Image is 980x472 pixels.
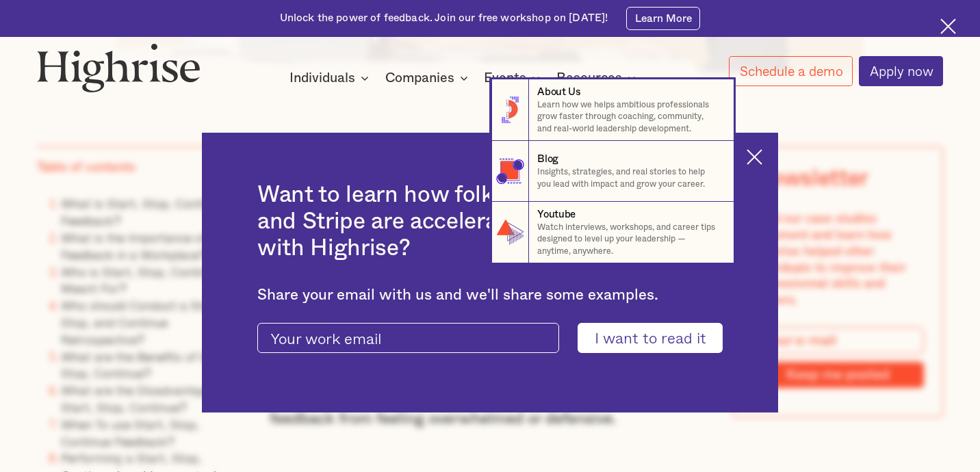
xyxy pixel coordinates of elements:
[729,56,853,86] a: Schedule a demo
[280,11,608,25] div: Unlock the power of feedback. Join our free workshop on [DATE]!
[537,207,576,222] div: Youtube
[537,166,721,190] p: Insights, strategies, and real stories to help you lead with impact and grow your career.
[859,56,943,86] a: Apply now
[289,70,355,86] div: Individuals
[537,152,558,166] div: Blog
[385,70,454,86] div: Companies
[484,70,526,86] div: Events
[257,323,559,354] input: Your work email
[385,70,472,86] div: Companies
[491,202,733,263] a: YoutubeWatch interviews, workshops, and career tips designed to level up your leadership — anytim...
[491,141,733,202] a: BlogInsights, strategies, and real stories to help you lead with impact and grow your career.
[578,323,723,354] input: I want to read it
[257,323,723,354] form: current-ascender-blog-article-modal-form
[537,222,721,258] p: Watch interviews, workshops, and career tips designed to level up your leadership — anytime, anyw...
[556,70,622,86] div: Resources
[289,70,373,86] div: Individuals
[537,85,581,99] div: About Us
[556,70,640,86] div: Resources
[940,18,956,34] img: Cross icon
[257,286,723,304] div: Share your email with us and we'll share some examples.
[484,70,544,86] div: Events
[37,43,201,92] img: Highrise logo
[626,7,700,30] a: Learn More
[537,99,721,135] p: Learn how we helps ambitious professionals grow faster through coaching, community, and real-worl...
[491,79,733,141] a: About UsLearn how we helps ambitious professionals grow faster through coaching, community, and r...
